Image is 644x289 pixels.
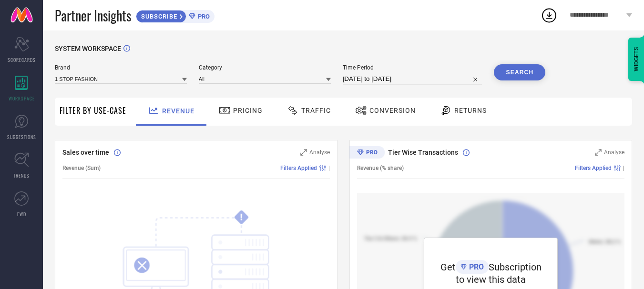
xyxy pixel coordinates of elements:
[494,64,545,80] button: Search
[136,13,180,20] span: SUBSCRIBE
[440,261,456,273] span: Get
[623,165,624,171] span: |
[136,8,215,23] a: SUBSCRIBEPRO
[309,149,330,156] span: Analyse
[13,172,30,179] span: TRENDS
[55,6,131,25] span: Partner Insights
[343,64,482,71] span: Time Period
[343,73,482,85] input: Select time period
[456,274,526,285] span: to view this data
[60,105,126,116] span: Filter By Use-Case
[199,64,331,71] span: Category
[454,107,487,114] span: Returns
[8,56,36,63] span: SCORECARDS
[280,165,317,171] span: Filters Applied
[233,107,263,114] span: Pricing
[575,165,612,171] span: Filters Applied
[55,45,121,52] span: SYSTEM WORKSPACE
[388,149,458,156] span: Tier Wise Transactions
[541,7,558,24] div: Open download list
[240,212,243,223] tspan: !
[9,95,35,102] span: WORKSPACE
[162,107,194,115] span: Revenue
[301,107,331,114] span: Traffic
[195,13,210,20] span: PRO
[62,165,101,171] span: Revenue (Sum)
[467,262,484,271] span: PRO
[328,165,330,171] span: |
[489,261,542,273] span: Subscription
[595,149,602,156] svg: Zoom
[7,133,36,140] span: SUGGESTIONS
[604,149,624,156] span: Analyse
[17,210,26,218] span: FWD
[349,146,385,160] div: Premium
[357,165,404,171] span: Revenue (% share)
[55,64,187,71] span: Brand
[369,107,416,114] span: Conversion
[300,149,307,156] svg: Zoom
[62,149,109,156] span: Sales over time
